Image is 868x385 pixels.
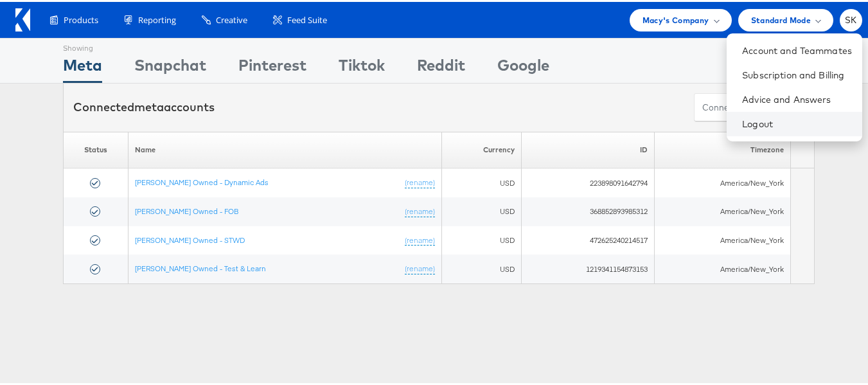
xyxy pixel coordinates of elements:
td: 472625240214517 [521,224,654,253]
div: Pinterest [238,52,306,81]
th: Name [128,130,441,166]
span: Macy's Company [642,12,709,25]
td: USD [441,224,521,253]
a: [PERSON_NAME] Owned - FOB [135,204,238,214]
a: (rename) [405,204,435,215]
div: Tiktok [339,52,385,81]
span: Creative [216,12,247,24]
th: Timezone [654,130,790,166]
td: USD [441,166,521,195]
span: Reporting [138,12,176,24]
td: 368852893985312 [521,195,654,224]
a: Account and Teammates [742,42,852,55]
span: Standard Mode [751,12,811,25]
a: Logout [742,116,852,129]
button: ConnectmetaAccounts [694,91,804,120]
a: [PERSON_NAME] Owned - Dynamic Ads [135,175,269,185]
th: ID [521,130,654,166]
td: America/New_York [654,224,790,253]
td: USD [441,195,521,224]
a: Advice and Answers [742,91,852,104]
a: [PERSON_NAME] Owned - STWD [135,233,245,243]
td: 223898091642794 [521,166,654,195]
a: (rename) [405,175,435,186]
span: SK [845,14,857,22]
td: America/New_York [654,195,790,224]
td: America/New_York [654,166,790,195]
div: Google [497,52,549,81]
th: Currency [441,130,521,166]
td: America/New_York [654,253,790,282]
a: (rename) [405,233,435,244]
th: Status [64,130,128,166]
span: meta [134,98,164,112]
a: Subscription and Billing [742,67,852,80]
a: [PERSON_NAME] Owned - Test & Learn [135,262,266,271]
td: USD [441,253,521,282]
div: Snapchat [134,52,206,81]
span: Feed Suite [287,12,327,24]
td: 1219341154873153 [521,253,654,282]
div: Reddit [417,52,465,81]
div: Connected accounts [73,97,215,114]
div: Showing [63,37,102,52]
a: (rename) [405,262,435,273]
div: Meta [63,52,102,81]
span: Products [64,12,98,24]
